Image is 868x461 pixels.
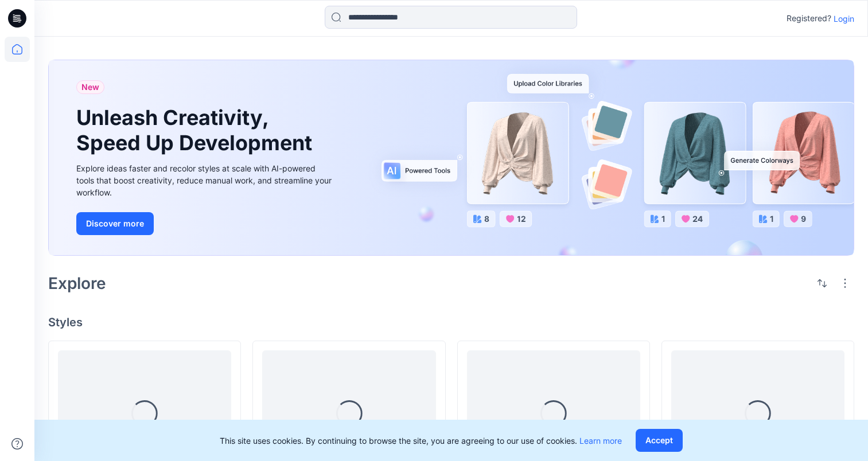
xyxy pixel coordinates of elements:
h2: Explore [48,274,106,292]
span: New [81,80,99,94]
button: Discover more [76,212,154,235]
a: Learn more [579,436,622,446]
h1: Unleash Creativity, Speed Up Development [76,106,317,155]
a: Discover more [76,212,334,235]
p: Registered? [787,11,831,25]
p: Login [834,13,854,25]
h4: Styles [48,315,854,329]
div: Explore ideas faster and recolor styles at scale with AI-powered tools that boost creativity, red... [76,162,334,198]
p: This site uses cookies. By continuing to browse the site, you are agreeing to our use of cookies. [220,435,622,447]
button: Accept [636,429,683,452]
